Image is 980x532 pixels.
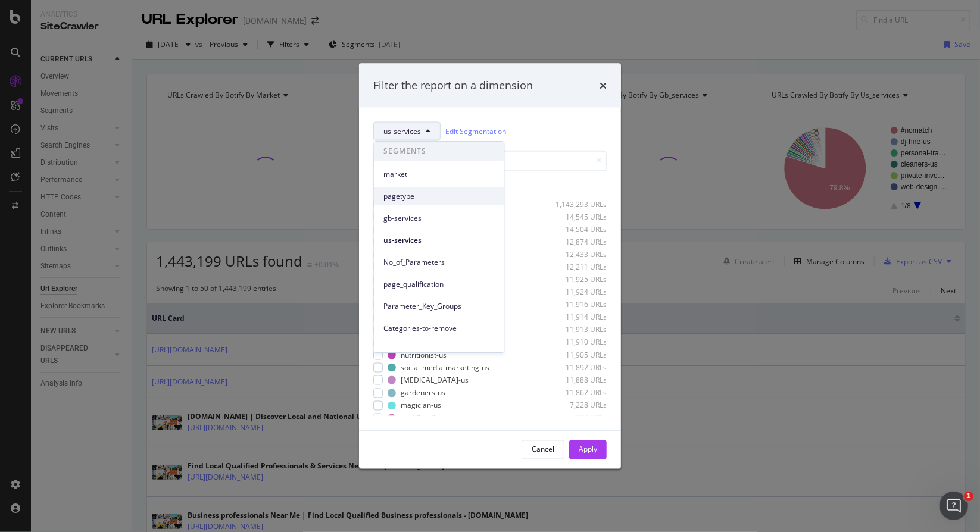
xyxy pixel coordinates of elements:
div: 11,892 URLs [548,362,607,373]
span: near-dup-canonical-error-sample [383,345,494,356]
a: Edit Segmentation [445,125,506,137]
div: 11,862 URLs [548,388,607,398]
div: 11,925 URLs [548,274,607,284]
div: 12,211 URLs [548,262,607,272]
div: 11,924 URLs [548,287,607,297]
div: times [600,78,607,93]
div: nutritionist-us [401,350,447,360]
div: gardeners-us [401,388,445,398]
div: social-media-marketing-us [401,362,489,373]
span: Categories-to-remove [383,323,494,334]
div: [MEDICAL_DATA]-us [401,375,469,385]
div: Filter the report on a dimension [373,78,533,93]
div: 14,545 URLs [548,212,607,222]
div: 11,888 URLs [548,375,607,385]
div: 12,433 URLs [548,249,607,259]
div: 11,914 URLs [548,312,607,323]
div: 12,874 URLs [548,237,607,247]
div: wedding-flowers-us [401,413,466,423]
div: 11,905 URLs [548,350,607,360]
div: 11,910 URLs [548,337,607,348]
button: us-services [373,121,441,140]
div: modal [359,64,621,469]
span: gb-services [383,213,494,224]
iframe: Intercom live chat [940,492,968,520]
div: 1,143,293 URLs [548,199,607,209]
div: 11,916 URLs [548,300,607,310]
div: Cancel [532,445,554,455]
button: Cancel [522,440,564,459]
span: SEGMENTS [374,142,504,161]
span: No_of_Parameters [383,257,494,268]
span: us-services [383,235,494,246]
button: Apply [569,440,607,459]
div: magician-us [401,400,441,411]
div: Apply [579,445,597,455]
div: 11,913 URLs [548,325,607,335]
span: page_qualification [383,279,494,290]
div: 7,224 URLs [548,413,607,423]
div: 7,228 URLs [548,400,607,411]
div: 14,504 URLs [548,224,607,234]
span: us-services [383,126,421,136]
span: 1 [964,492,973,501]
span: market [383,169,494,180]
span: pagetype [383,191,494,202]
span: Parameter_Key_Groups [383,301,494,312]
